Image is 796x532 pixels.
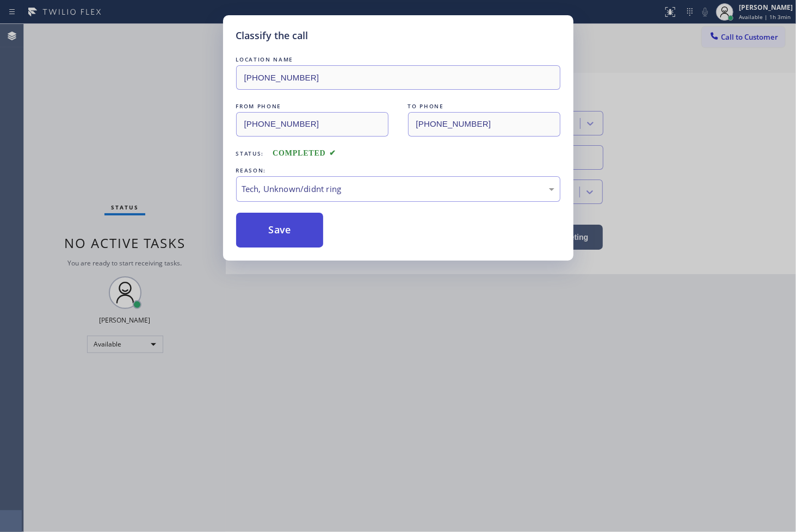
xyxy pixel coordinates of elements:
h5: Classify the call [236,28,308,43]
div: TO PHONE [408,101,560,112]
div: LOCATION NAME [236,54,560,65]
span: Status: [236,150,264,157]
div: FROM PHONE [236,101,388,112]
div: Tech, Unknown/didnt ring [242,183,554,195]
span: COMPLETED [273,149,336,157]
input: From phone [236,112,388,137]
input: To phone [408,112,560,137]
button: Save [236,213,324,248]
div: REASON: [236,165,560,176]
